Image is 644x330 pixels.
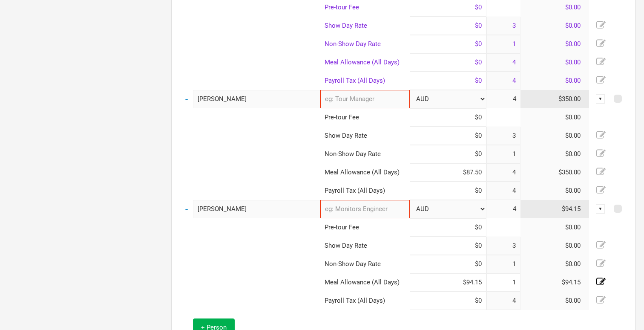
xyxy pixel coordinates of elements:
[486,90,520,108] td: 4
[320,182,410,200] td: Payroll Tax (All Days)
[520,273,589,292] td: $94.15
[520,292,589,310] td: $0.00
[320,90,410,108] input: eg: Tour Manager
[520,182,589,200] td: $0.00
[520,90,589,108] td: $350.00
[520,218,589,237] td: $0.00
[520,35,589,53] td: $0.00
[320,237,410,255] td: Show Day Rate
[520,17,589,35] td: $0.00
[185,93,188,104] a: -
[320,17,410,35] td: Show Day Rate
[320,255,410,273] td: Non-Show Day Rate
[520,72,589,90] td: $0.00
[320,145,410,163] td: Non-Show Day Rate
[596,204,605,214] div: ▼
[520,200,589,218] td: $94.15
[320,35,410,53] td: Non-Show Day Rate
[520,127,589,145] td: $0.00
[320,292,410,310] td: Payroll Tax (All Days)
[320,53,410,72] td: Meal Allowance (All Days)
[520,163,589,182] td: $350.00
[520,145,589,163] td: $0.00
[320,108,410,127] td: Pre-tour Fee
[520,255,589,273] td: $0.00
[320,200,410,218] input: eg: Monitors Engineer
[320,273,410,292] td: Meal Allowance (All Days)
[320,127,410,145] td: Show Day Rate
[185,203,188,214] a: -
[520,108,589,127] td: $0.00
[596,94,605,104] div: ▼
[193,90,320,108] input: eg: George
[193,200,320,218] input: eg: Ringo
[520,237,589,255] td: $0.00
[320,72,410,90] td: Payroll Tax (All Days)
[320,163,410,182] td: Meal Allowance (All Days)
[520,53,589,72] td: $0.00
[486,200,520,218] td: 4
[320,218,410,237] td: Pre-tour Fee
